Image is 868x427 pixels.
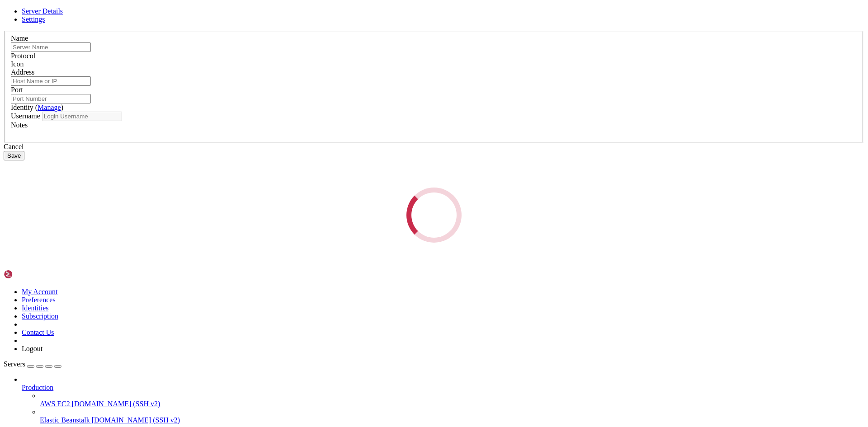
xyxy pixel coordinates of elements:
[22,288,58,296] a: My Account
[40,400,864,408] a: AWS EC2 [DOMAIN_NAME] (SSH v2)
[72,400,160,408] span: [DOMAIN_NAME] (SSH v2)
[11,34,28,42] label: Name
[11,103,63,111] label: Identity
[22,15,45,23] a: Settings
[40,392,864,408] li: AWS EC2 [DOMAIN_NAME] (SSH v2)
[22,296,56,304] a: Preferences
[4,360,61,368] a: Servers
[11,68,34,76] label: Address
[22,304,49,312] a: Identities
[4,151,24,160] button: Save
[404,185,464,245] div: Loading...
[11,52,35,60] label: Protocol
[11,76,91,86] input: Host Name or IP
[22,328,54,336] a: Contact Us
[22,345,42,352] a: Logout
[4,360,25,368] span: Servers
[4,11,750,19] x-row: AzureFGoldsberry@[TECHNICAL_ID]'s password:
[22,7,63,15] a: Server Details
[22,312,58,320] a: Subscription
[11,112,40,120] label: Username
[38,103,61,111] a: Manage
[40,408,864,424] li: Elastic Beanstalk [DOMAIN_NAME] (SSH v2)
[4,143,864,151] div: Cancel
[40,400,70,408] span: AWS EC2
[22,384,53,391] span: Production
[11,60,24,68] label: Icon
[40,416,864,424] a: Elastic Beanstalk [DOMAIN_NAME] (SSH v2)
[35,103,63,111] span: ( )
[171,11,175,19] div: (44, 1)
[11,121,28,129] label: Notes
[4,270,56,279] img: Shellngn
[40,416,90,424] span: Elastic Beanstalk
[11,42,91,52] input: Server Name
[4,4,750,11] x-row: Access denied
[11,86,23,94] label: Port
[11,94,91,103] input: Port Number
[22,384,864,392] a: Production
[42,112,122,121] input: Login Username
[92,416,180,424] span: [DOMAIN_NAME] (SSH v2)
